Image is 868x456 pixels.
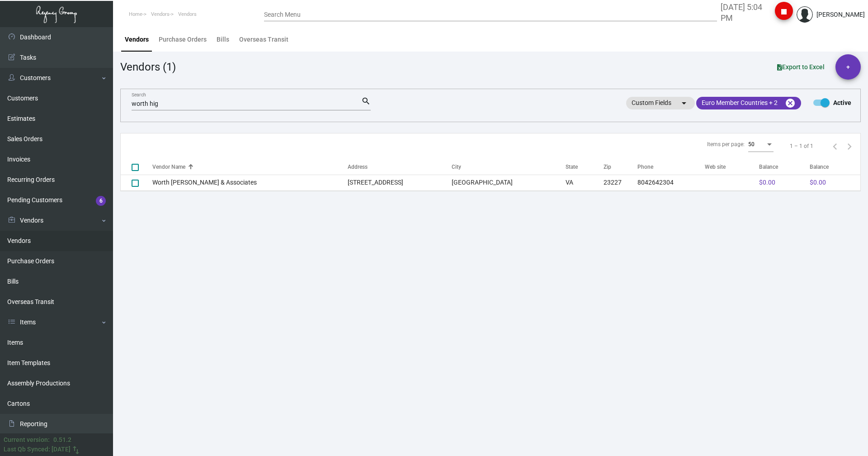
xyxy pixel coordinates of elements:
div: Phone [637,163,705,171]
div: Balance [759,163,810,171]
div: Last Qb Synced: [DATE] [4,445,71,454]
button: Export to Excel [770,59,832,75]
div: Phone [637,163,653,171]
mat-icon: arrow_drop_down [679,98,689,109]
div: Bills [217,35,229,44]
button: Previous page [828,139,842,153]
div: Web site [705,163,726,171]
span: Export to Excel [777,63,825,71]
div: Balance [810,163,860,171]
mat-select: Items per page: [748,142,774,148]
div: City [452,163,461,171]
span: 50 [748,141,755,147]
div: City [452,163,566,171]
mat-chip: Euro Member Countries + 2 [696,97,801,109]
span: $0.00 [810,179,826,186]
div: Vendor Name [152,163,185,171]
b: Active [833,99,851,106]
div: 0.51.2 [53,435,71,445]
span: Vendors [178,11,197,17]
span: + [846,54,850,80]
td: VA [566,175,604,190]
div: State [566,163,604,171]
img: admin@bootstrapmaster.com [797,6,813,23]
div: Zip [604,163,611,171]
td: Worth [PERSON_NAME] & Associates [152,175,348,190]
button: + [835,54,861,80]
div: Balance [810,163,829,171]
label: [DATE] 5:04 PM [721,2,768,24]
div: State [566,163,578,171]
div: 1 – 1 of 1 [790,142,813,150]
button: Next page [842,139,857,153]
td: [STREET_ADDRESS] [348,175,452,190]
td: [GEOGRAPHIC_DATA] [452,175,566,190]
td: 8042642304 [637,175,705,190]
mat-icon: search [361,96,371,107]
mat-icon: cancel [785,98,796,109]
div: Vendor Name [152,163,348,171]
mat-chip: Custom Fields [626,97,695,109]
div: Address [348,163,368,171]
button: stop [775,2,793,20]
span: Home [129,11,142,17]
div: [PERSON_NAME] [816,10,865,19]
div: Address [348,163,452,171]
i: stop [778,6,789,17]
div: Zip [604,163,637,171]
div: Balance [759,163,778,171]
td: 23227 [604,175,637,190]
span: Vendors [151,11,170,17]
div: Vendors [125,35,149,44]
div: Vendors (1) [120,59,176,75]
div: Purchase Orders [159,35,207,44]
div: Web site [705,163,759,171]
span: $0.00 [759,179,775,186]
div: Items per page: [707,140,745,148]
div: Current version: [4,435,50,445]
div: Overseas Transit [239,35,288,44]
